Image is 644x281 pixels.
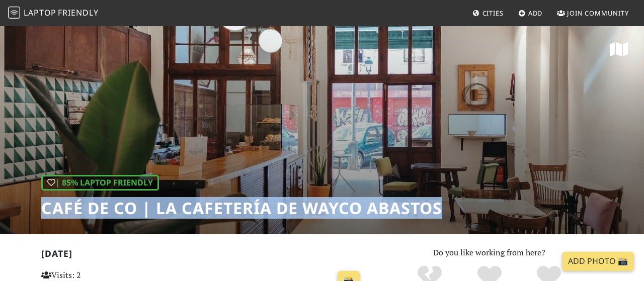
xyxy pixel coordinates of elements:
span: Laptop [24,7,56,18]
span: Join Community [567,9,629,18]
span: Add [528,9,543,18]
img: LaptopFriendly [8,7,20,19]
span: Cities [482,9,504,18]
a: Cities [468,4,508,22]
a: Add [514,4,547,22]
a: LaptopFriendly LaptopFriendly [8,5,99,22]
p: Do you like working from here? [376,246,603,259]
span: Friendly [58,7,98,18]
div: | 85% Laptop Friendly [41,175,159,191]
a: Join Community [553,4,633,22]
h1: Café de CO | La cafetería de Wayco Abastos [41,199,442,218]
h2: [DATE] [41,248,364,263]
